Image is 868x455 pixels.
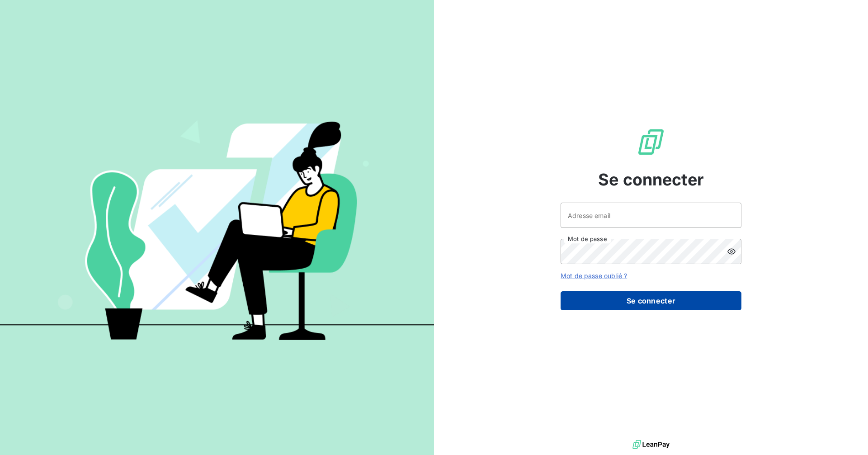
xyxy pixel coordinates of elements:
[632,438,670,451] img: logo
[561,203,741,228] input: placeholder
[561,291,741,310] button: Se connecter
[561,272,627,280] a: Mot de passe oublié ?
[598,167,704,192] span: Se connecter
[637,128,665,156] img: Logo LeanPay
